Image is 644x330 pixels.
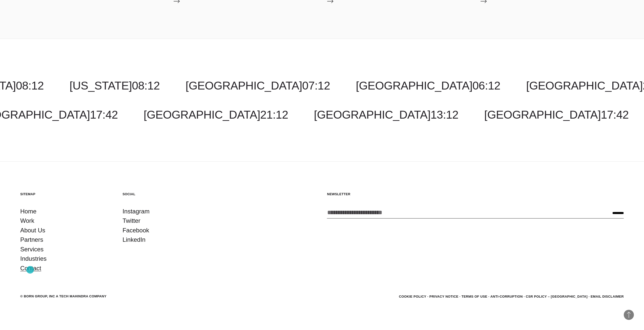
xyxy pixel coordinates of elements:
[430,108,458,121] span: 13:12
[20,192,112,196] h5: Sitemap
[484,108,629,121] a: [GEOGRAPHIC_DATA]17:42
[601,108,629,121] span: 17:42
[429,295,459,298] a: Privacy Notice
[16,79,44,92] span: 08:12
[399,295,426,298] a: Cookie Policy
[260,108,288,121] span: 21:12
[20,216,34,226] a: Work
[624,310,634,320] button: Back to Top
[122,226,149,235] a: Facebook
[20,235,43,245] a: Partners
[20,226,45,235] a: About Us
[132,79,160,92] span: 08:12
[20,294,107,299] div: © BORN GROUP, INC A Tech Mahindra Company
[122,235,146,245] a: LinkedIn
[122,192,215,196] h5: Social
[472,79,500,92] span: 06:12
[20,263,41,273] a: Contact
[302,79,330,92] span: 07:12
[314,108,459,121] a: [GEOGRAPHIC_DATA]13:12
[122,207,150,216] a: Instagram
[20,254,47,263] a: Industries
[122,216,140,226] a: Twitter
[90,108,118,121] span: 17:42
[327,192,624,196] h5: Newsletter
[144,108,288,121] a: [GEOGRAPHIC_DATA]21:12
[70,79,160,92] a: [US_STATE]08:12
[591,295,624,298] a: Email Disclaimer
[185,79,330,92] a: [GEOGRAPHIC_DATA]07:12
[526,295,588,298] a: CSR POLICY – [GEOGRAPHIC_DATA]
[356,79,500,92] a: [GEOGRAPHIC_DATA]06:12
[490,295,523,298] a: Anti-Corruption
[20,245,44,254] a: Services
[20,207,36,216] a: Home
[462,295,487,298] a: Terms of Use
